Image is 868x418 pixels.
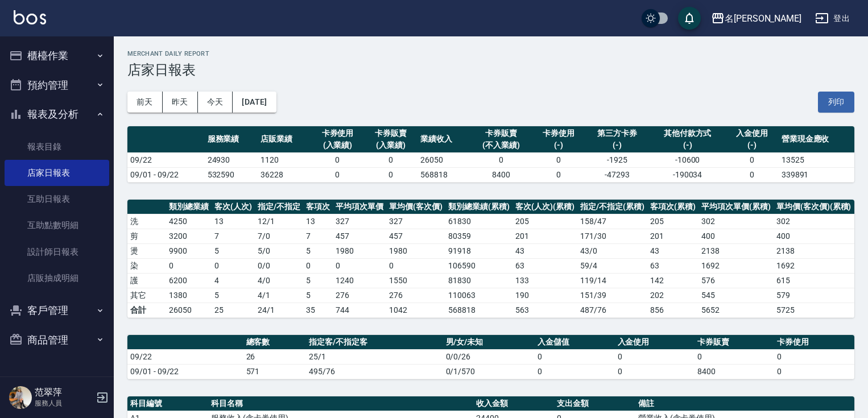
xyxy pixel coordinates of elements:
td: 205 [647,214,698,229]
td: 302 [774,214,854,229]
td: 35 [303,303,333,317]
th: 類別總業績 [166,200,212,214]
img: Person [9,386,32,409]
td: 202 [647,288,698,303]
td: 3200 [166,229,212,243]
td: -47293 [585,167,650,182]
td: 1120 [258,152,311,167]
button: 昨天 [163,92,198,113]
div: (-) [588,139,647,151]
th: 客項次 [303,200,333,214]
td: 26050 [166,303,212,317]
td: 327 [333,214,386,229]
td: 339891 [779,167,854,182]
td: 190 [512,288,577,303]
td: 0 [333,258,386,273]
button: 名[PERSON_NAME] [706,7,806,30]
td: 0 [311,167,365,182]
div: (-) [652,139,722,151]
td: 545 [698,288,774,303]
td: 0/0/26 [443,349,535,364]
td: 80359 [445,229,512,243]
td: 615 [774,273,854,288]
a: 店販抽成明細 [5,265,109,291]
td: 568818 [445,303,512,317]
th: 卡券使用 [774,335,854,350]
td: 合計 [127,303,166,317]
td: 4 / 0 [255,273,303,288]
a: 設計師日報表 [5,239,109,265]
td: 457 [386,229,445,243]
td: 205 [512,214,577,229]
td: 染 [127,258,166,273]
th: 服務業績 [205,126,258,153]
td: 26050 [418,152,471,167]
td: 43 [512,243,577,258]
td: 8400 [695,364,774,379]
table: a dense table [127,200,854,318]
td: 0 [166,258,212,273]
th: 店販業績 [258,126,311,153]
th: 男/女/未知 [443,335,535,350]
td: 0 [615,349,695,364]
th: 營業現金應收 [779,126,854,153]
td: 7 / 0 [255,229,303,243]
th: 類別總業績(累積) [445,200,512,214]
td: 0 [725,152,779,167]
th: 客次(人次) [212,200,255,214]
button: 櫃檯作業 [5,41,109,71]
td: 6200 [166,273,212,288]
button: 列印 [818,92,854,113]
th: 指定客/不指定客 [306,335,443,350]
td: 5 [212,288,255,303]
th: 單均價(客次價)(累積) [774,200,854,214]
td: 24/1 [255,303,303,317]
th: 業績收入 [418,126,471,153]
p: 服務人員 [35,398,93,408]
td: 201 [512,229,577,243]
td: 106590 [445,258,512,273]
td: 276 [333,288,386,303]
th: 入金使用 [615,335,695,350]
th: 收入金額 [473,396,554,411]
td: 0 / 0 [255,258,303,273]
div: (-) [728,139,776,151]
button: 客戶管理 [5,296,109,325]
td: 26 [243,349,307,364]
div: 其他付款方式 [652,127,722,139]
a: 報表目錄 [5,134,109,160]
td: 09/01 - 09/22 [127,364,243,379]
th: 平均項次單價(累積) [698,200,774,214]
td: 400 [774,229,854,243]
div: 卡券販賣 [473,127,529,139]
td: 5 / 0 [255,243,303,258]
td: 13 [212,214,255,229]
td: 其它 [127,288,166,303]
td: 171 / 30 [577,229,647,243]
td: 91918 [445,243,512,258]
td: 744 [333,303,386,317]
button: 報表及分析 [5,100,109,129]
td: 201 [647,229,698,243]
th: 平均項次單價 [333,200,386,214]
td: 燙 [127,243,166,258]
th: 科目名稱 [208,396,473,411]
td: -10600 [650,152,725,167]
td: 400 [698,229,774,243]
button: 前天 [127,92,163,113]
button: save [678,7,701,30]
td: 457 [333,229,386,243]
th: 客項次(累積) [647,200,698,214]
th: 單均價(客次價) [386,200,445,214]
td: 276 [386,288,445,303]
td: 5 [212,243,255,258]
td: 0/1/570 [443,364,535,379]
button: 今天 [198,92,233,113]
div: (入業績) [367,139,415,151]
td: 142 [647,273,698,288]
td: 59 / 4 [577,258,647,273]
h2: Merchant Daily Report [127,50,854,57]
td: 5 [303,273,333,288]
td: 856 [647,303,698,317]
td: 5725 [774,303,854,317]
